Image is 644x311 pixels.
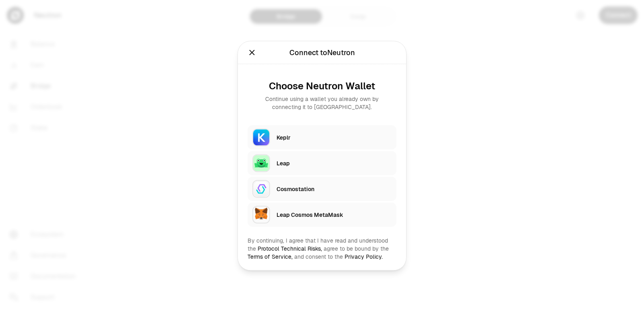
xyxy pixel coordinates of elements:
button: LeapLeap [248,151,396,175]
a: Terms of Service, [248,253,293,260]
div: Leap Cosmos MetaMask [277,210,392,218]
div: Keplr [277,133,392,141]
div: Leap [277,159,392,167]
div: Cosmostation [277,185,392,193]
img: Cosmostation [252,180,270,198]
button: CosmostationCosmostation [248,177,396,201]
button: Close [248,47,256,58]
div: By continuing, I agree that I have read and understood the agree to be bound by the and consent t... [248,236,396,260]
button: KeplrKeplr [248,125,396,149]
a: Protocol Technical Risks, [258,245,322,252]
img: Keplr [252,128,270,146]
div: Connect to Neutron [289,47,355,58]
button: Leap Cosmos MetaMaskLeap Cosmos MetaMask [248,202,396,227]
img: Leap Cosmos MetaMask [252,206,270,223]
div: Choose Neutron Wallet [254,80,390,91]
a: Privacy Policy. [345,253,383,260]
div: Continue using a wallet you already own by connecting it to [GEOGRAPHIC_DATA]. [254,95,390,111]
img: Leap [252,154,270,172]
